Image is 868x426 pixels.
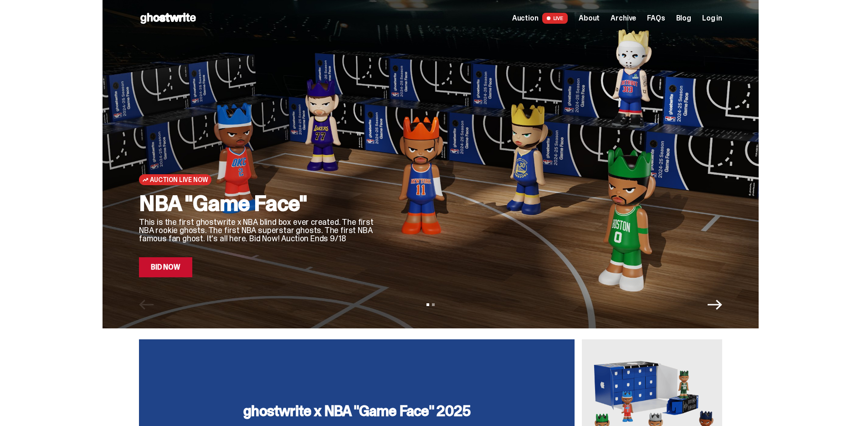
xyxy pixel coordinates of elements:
a: Archive [611,15,636,22]
button: View slide 2 [432,303,435,306]
p: This is the first ghostwrite x NBA blind box ever created. The first NBA rookie ghosts. The first... [139,218,376,243]
a: FAQs [647,15,665,22]
a: Log in [702,15,722,22]
span: LIVE [542,13,568,24]
h2: NBA "Game Face" [139,192,376,214]
button: View slide 1 [426,303,429,306]
h3: ghostwrite x NBA "Game Face" 2025 [243,404,470,418]
button: Next [708,297,722,312]
a: Bid Now [139,257,192,277]
a: About [579,15,600,22]
span: Auction Live Now [150,176,208,183]
span: Auction [512,15,539,22]
a: Auction LIVE [512,13,568,24]
a: Blog [676,15,691,22]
